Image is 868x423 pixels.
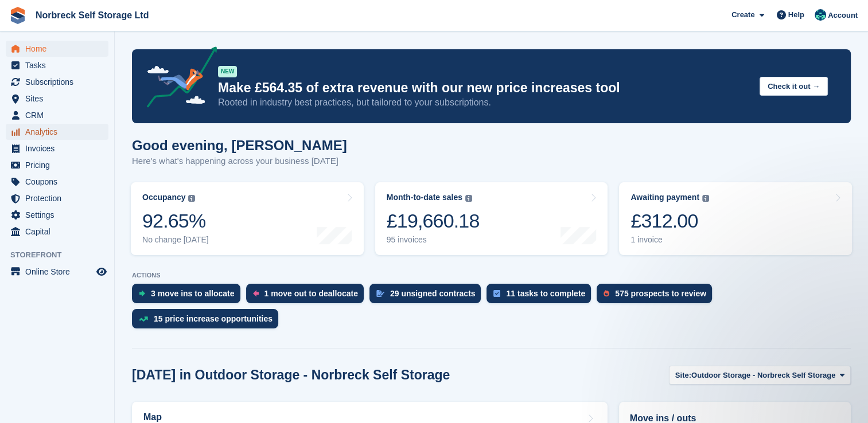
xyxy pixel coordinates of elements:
a: 11 tasks to complete [486,284,597,309]
span: Subscriptions [25,74,94,90]
span: Help [788,9,804,21]
div: Month-to-date sales [387,193,462,202]
img: icon-info-grey-7440780725fd019a000dd9b08b2336e03edf1995a4989e88bcd33f0948082b44.svg [702,195,709,202]
div: No change [DATE] [142,235,209,245]
div: 92.65% [142,209,209,233]
img: move_ins_to_allocate_icon-fdf77a2bb77ea45bf5b3d319d69a93e2d87916cf1d5bf7949dd705db3b84f3ca.svg [139,290,145,297]
span: Site: [675,370,691,381]
a: menu [6,140,108,156]
h2: Map [143,412,162,422]
div: £312.00 [630,209,709,233]
span: Home [25,41,94,57]
div: 95 invoices [387,235,480,245]
img: icon-info-grey-7440780725fd019a000dd9b08b2336e03edf1995a4989e88bcd33f0948082b44.svg [465,195,472,202]
span: Invoices [25,140,94,156]
a: 575 prospects to review [597,284,718,309]
a: menu [6,91,108,107]
a: menu [6,57,108,73]
div: 1 invoice [630,235,709,245]
h2: [DATE] in Outdoor Storage - Norbreck Self Storage [132,367,450,383]
img: Sally King [815,9,826,21]
span: Tasks [25,57,94,73]
a: menu [6,74,108,90]
div: 15 price increase opportunities [154,314,273,323]
span: Pricing [25,157,94,173]
a: 3 move ins to allocate [132,284,246,309]
img: task-75834270c22a3079a89374b754ae025e5fb1db73e45f91037f5363f120a921f8.svg [493,290,500,297]
div: 575 prospects to review [615,289,706,298]
img: move_outs_to_deallocate_icon-f764333ba52eb49d3ac5e1228854f67142a1ed5810a6f6cc68b1a99e826820c5.svg [253,290,259,297]
p: ACTIONS [132,272,851,279]
div: Occupancy [142,193,185,202]
a: menu [6,174,108,190]
img: price_increase_opportunities-93ffe204e8149a01c8c9dc8f82e8f89637d9d84a8eef4429ea346261dce0b2c0.svg [139,316,148,322]
span: Storefront [10,249,114,261]
span: Online Store [25,264,94,280]
a: menu [6,107,108,123]
span: CRM [25,107,94,123]
img: contract_signature_icon-13c848040528278c33f63329250d36e43548de30e8caae1d1a13099fd9432cc5.svg [376,290,384,297]
a: 1 move out to deallocate [246,284,369,309]
a: Preview store [95,265,108,279]
span: Create [731,9,754,21]
a: Occupancy 92.65% No change [DATE] [131,182,364,255]
button: Site: Outdoor Storage - Norbreck Self Storage [669,366,851,385]
div: 11 tasks to complete [506,289,585,298]
a: menu [6,207,108,223]
div: £19,660.18 [387,209,480,233]
span: Analytics [25,124,94,140]
a: Norbreck Self Storage Ltd [31,6,153,25]
span: Capital [25,224,94,240]
span: Outdoor Storage - Norbreck Self Storage [691,370,835,381]
span: Settings [25,207,94,223]
div: 3 move ins to allocate [151,289,235,298]
div: 29 unsigned contracts [390,289,476,298]
a: 29 unsigned contracts [369,284,487,309]
img: price-adjustments-announcement-icon-8257ccfd72463d97f412b2fc003d46551f7dbcb40ab6d574587a9cd5c0d94... [137,46,217,112]
a: Month-to-date sales £19,660.18 95 invoices [375,182,608,255]
span: Sites [25,91,94,107]
a: 15 price increase opportunities [132,309,284,334]
p: Make £564.35 of extra revenue with our new price increases tool [218,80,750,96]
a: menu [6,41,108,57]
a: menu [6,224,108,240]
a: Awaiting payment £312.00 1 invoice [619,182,852,255]
h1: Good evening, [PERSON_NAME] [132,138,347,153]
p: Rooted in industry best practices, but tailored to your subscriptions. [218,96,750,109]
img: stora-icon-8386f47178a22dfd0bd8f6a31ec36ba5ce8667c1dd55bd0f319d3a0aa187defe.svg [9,7,26,24]
div: 1 move out to deallocate [264,289,358,298]
a: menu [6,124,108,140]
div: NEW [218,66,237,77]
img: prospect-51fa495bee0391a8d652442698ab0144808aea92771e9ea1ae160a38d050c398.svg [604,290,609,297]
span: Protection [25,190,94,206]
a: menu [6,190,108,206]
span: Coupons [25,174,94,190]
span: Account [828,10,858,21]
div: Awaiting payment [630,193,699,202]
p: Here's what's happening across your business [DATE] [132,155,347,168]
button: Check it out → [760,77,828,96]
a: menu [6,264,108,280]
a: menu [6,157,108,173]
img: icon-info-grey-7440780725fd019a000dd9b08b2336e03edf1995a4989e88bcd33f0948082b44.svg [188,195,195,202]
